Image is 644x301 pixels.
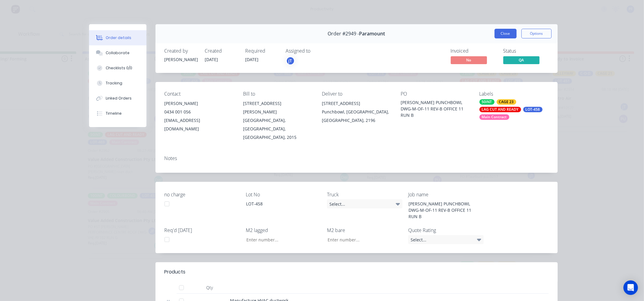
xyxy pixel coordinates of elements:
div: Select... [408,235,484,244]
div: Deliver to [322,91,391,97]
div: Select... [327,199,402,208]
label: no charge [165,191,240,198]
button: jT [286,56,295,65]
div: Linked Orders [106,96,132,101]
div: Open Intercom Messenger [623,280,638,295]
div: LAG CUT AND READY [479,107,521,112]
div: [PERSON_NAME] [165,99,234,108]
button: QA [503,56,540,65]
span: Order #2949 - [328,31,359,37]
label: Truck [327,191,402,198]
div: Timeline [106,111,122,116]
div: Notes [165,155,549,161]
div: LOT-458 [523,107,543,112]
div: [PERSON_NAME] PUNCHBOWL DWG-M-OF-11 REV-B OFFICE 11 RUN B [401,99,470,118]
label: Req'd [DATE] [165,227,240,234]
div: Assigned to [286,48,346,54]
div: Order details [106,35,131,41]
div: Required [245,48,279,54]
div: 50INT [479,99,495,105]
div: Collaborate [106,50,130,56]
div: PO [401,91,470,97]
label: Job name [408,191,484,198]
div: Tracking [106,80,122,86]
div: [PERSON_NAME] [165,56,198,63]
div: [STREET_ADDRESS][PERSON_NAME][GEOGRAPHIC_DATA], [GEOGRAPHIC_DATA], [GEOGRAPHIC_DATA], 2015 [243,99,312,142]
button: Order details [89,30,146,45]
div: [PERSON_NAME]0434 001 056[EMAIL_ADDRESS][DOMAIN_NAME] [165,99,234,133]
label: M2 bare [327,227,402,234]
div: Contact [165,91,234,97]
div: Punchbowl, [GEOGRAPHIC_DATA], [GEOGRAPHIC_DATA], 2196 [322,108,391,125]
label: Lot No [246,191,321,198]
button: Timeline [89,106,146,121]
div: [GEOGRAPHIC_DATA], [GEOGRAPHIC_DATA], [GEOGRAPHIC_DATA], 2015 [243,116,312,142]
div: [STREET_ADDRESS]Punchbowl, [GEOGRAPHIC_DATA], [GEOGRAPHIC_DATA], 2196 [322,99,391,125]
label: Quote Rating [408,227,484,234]
div: [STREET_ADDRESS][PERSON_NAME] [243,99,312,116]
div: Labels [479,91,549,97]
div: Created by [165,48,198,54]
div: Status [503,48,549,54]
div: Created [205,48,238,54]
span: QA [503,56,540,64]
div: Checklists 0/0 [106,65,132,71]
div: Bill to [243,91,312,97]
button: Linked Orders [89,91,146,106]
input: Enter number... [322,235,402,244]
div: Qty [192,282,228,294]
div: [STREET_ADDRESS] [322,99,391,108]
span: No [451,56,487,64]
button: Options [521,29,552,38]
button: Collaborate [89,45,146,61]
input: Enter number... [241,235,321,244]
div: 0434 001 056 [165,108,234,116]
span: [DATE] [205,57,218,62]
button: Checklists 0/0 [89,61,146,76]
span: [DATE] [245,57,259,62]
div: LOT-458 [241,199,317,208]
label: M2 lagged [246,227,321,234]
div: Main Contract [479,114,509,120]
button: Tracking [89,76,146,91]
div: CAGE 23 [497,99,516,105]
span: Paramount [359,31,385,37]
div: Products [165,268,186,276]
button: Close [495,29,517,38]
div: [PERSON_NAME] PUNCHBOWL DWG-M-OF-11 REV-B OFFICE 11 RUN B [404,199,479,221]
div: [EMAIL_ADDRESS][DOMAIN_NAME] [165,116,234,133]
div: Invoiced [451,48,496,54]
